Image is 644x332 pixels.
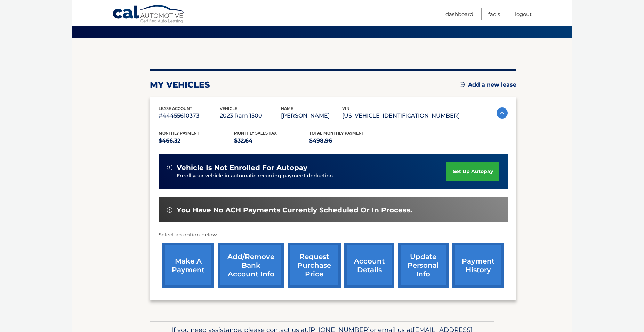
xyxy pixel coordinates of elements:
a: Dashboard [445,8,473,20]
a: Add/Remove bank account info [218,243,284,288]
span: Monthly Payment [159,131,199,136]
span: lease account [159,106,192,111]
a: Cal Automotive [112,5,185,25]
a: make a payment [162,243,214,288]
img: alert-white.svg [167,207,172,213]
span: Monthly sales Tax [234,131,277,136]
span: vehicle [220,106,237,111]
span: vin [342,106,349,111]
a: Logout [515,8,532,20]
p: #44455610373 [159,111,220,121]
p: $466.32 [159,136,234,146]
p: [PERSON_NAME] [281,111,342,121]
span: name [281,106,293,111]
p: Select an option below: [159,231,508,239]
p: Enroll your vehicle in automatic recurring payment deduction. [177,172,446,180]
a: FAQ's [488,8,500,20]
p: [US_VEHICLE_IDENTIFICATION_NUMBER] [342,111,460,121]
a: update personal info [398,243,449,288]
img: accordion-active.svg [497,107,508,119]
img: alert-white.svg [167,165,172,170]
p: $32.64 [234,136,309,146]
h2: my vehicles [150,80,210,90]
p: $498.96 [309,136,385,146]
span: Total Monthly Payment [309,131,364,136]
img: add.svg [460,82,465,87]
a: set up autopay [446,162,499,181]
a: payment history [452,243,504,288]
a: account details [344,243,394,288]
a: request purchase price [288,243,341,288]
span: You have no ACH payments currently scheduled or in process. [177,206,412,214]
a: Add a new lease [460,81,516,88]
p: 2023 Ram 1500 [220,111,281,121]
span: vehicle is not enrolled for autopay [177,163,307,172]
